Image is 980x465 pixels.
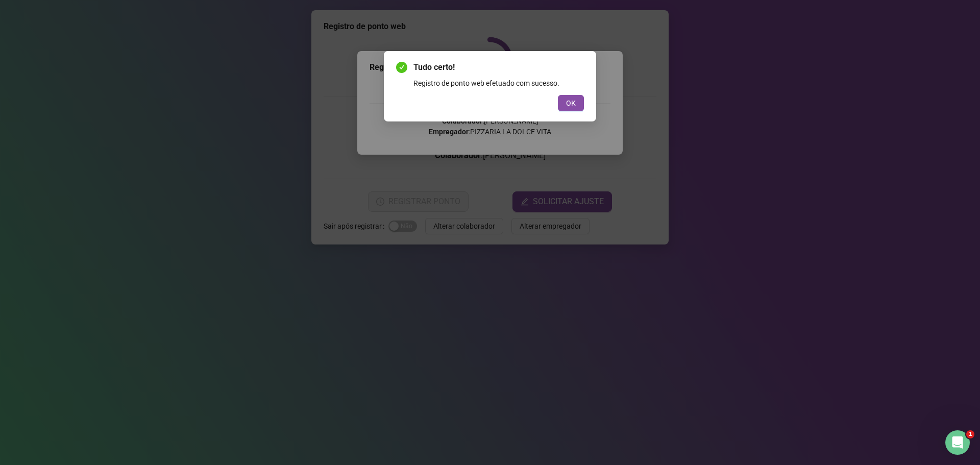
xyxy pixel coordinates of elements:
[413,78,584,89] div: Registro de ponto web efetuado com sucesso.
[558,95,584,111] button: OK
[966,430,974,438] span: 1
[566,97,576,109] span: OK
[413,61,584,74] span: Tudo certo!
[945,430,970,455] iframe: Intercom live chat
[396,62,407,73] span: check-circle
